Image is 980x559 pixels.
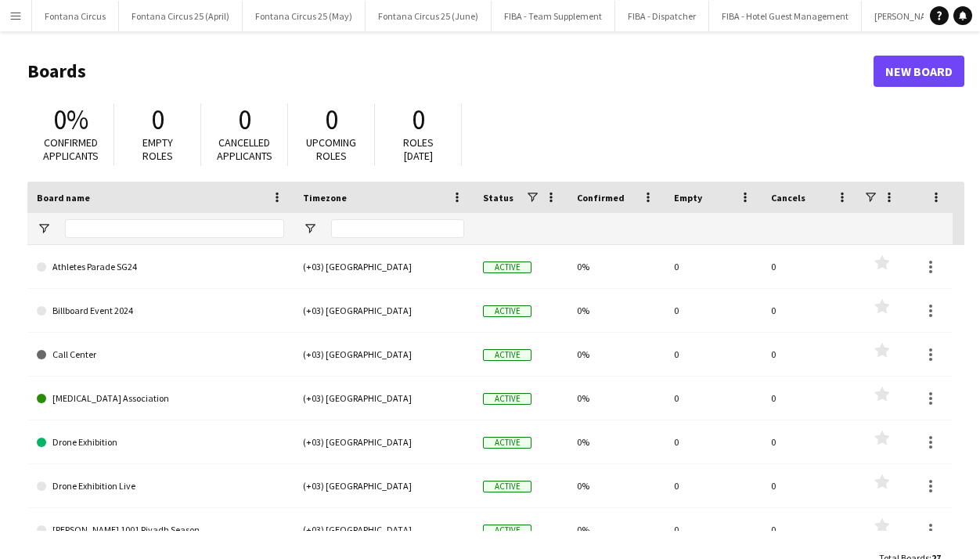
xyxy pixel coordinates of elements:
div: 0% [567,289,665,332]
div: 0 [762,377,859,420]
div: 0 [665,420,762,463]
span: Status [483,192,513,204]
button: Open Filter Menu [303,222,317,236]
button: Fontana Circus 25 (June) [366,1,492,31]
button: FIBA - Dispatcher [615,1,709,31]
div: 0 [665,333,762,376]
a: Drone Exhibition Live [37,464,284,508]
a: [MEDICAL_DATA] Association [37,377,284,420]
div: 0% [567,420,665,463]
div: 0 [762,333,859,376]
button: Fontana Circus 25 (May) [243,1,366,31]
span: Empty [674,192,702,204]
div: 0 [665,508,762,551]
div: 0 [665,245,762,288]
span: Active [483,305,531,317]
button: Open Filter Menu [37,222,51,236]
span: 0 [412,103,425,137]
span: Active [483,481,531,492]
div: (+03) [GEOGRAPHIC_DATA] [294,420,474,463]
span: 0 [151,103,164,137]
div: 0 [665,464,762,507]
button: FIBA - Hotel Guest Management [709,1,862,31]
div: 0 [762,245,859,288]
div: 0 [762,464,859,507]
div: (+03) [GEOGRAPHIC_DATA] [294,377,474,420]
h1: Boards [27,60,874,83]
span: Timezone [303,192,347,204]
span: Confirmed [577,192,625,204]
div: (+03) [GEOGRAPHIC_DATA] [294,464,474,507]
span: Roles [DATE] [403,135,434,163]
button: Fontana Circus 25 (April) [119,1,243,31]
span: Upcoming roles [306,135,356,163]
button: Fontana Circus [32,1,119,31]
span: Empty roles [142,135,173,163]
div: 0% [567,464,665,507]
span: Active [483,437,531,449]
span: 0 [325,103,338,137]
span: Active [483,393,531,405]
span: Active [483,261,531,273]
div: 0% [567,245,665,288]
span: Active [483,525,531,536]
span: Active [483,349,531,361]
a: New Board [874,56,964,87]
span: Cancels [771,192,805,204]
span: Confirmed applicants [43,135,99,163]
a: Billboard Event 2024 [37,289,284,333]
span: 0% [53,103,88,137]
a: Drone Exhibition [37,420,284,464]
input: Timezone Filter Input [331,219,464,238]
div: 0% [567,377,665,420]
div: (+03) [GEOGRAPHIC_DATA] [294,289,474,332]
span: Board name [37,192,90,204]
a: [PERSON_NAME] 1001 Riyadh Season [37,508,284,552]
div: 0 [762,289,859,332]
input: Board name Filter Input [65,219,284,238]
div: (+03) [GEOGRAPHIC_DATA] [294,333,474,376]
div: 0 [665,377,762,420]
span: Cancelled applicants [217,135,272,163]
button: FIBA - Team Supplement [492,1,615,31]
div: 0 [665,289,762,332]
a: Athletes Parade SG24 [37,245,284,289]
div: (+03) [GEOGRAPHIC_DATA] [294,508,474,551]
a: Call Center [37,333,284,377]
div: 0 [762,420,859,463]
div: (+03) [GEOGRAPHIC_DATA] [294,245,474,288]
span: 0 [238,103,251,137]
div: 0% [567,508,665,551]
div: 0 [762,508,859,551]
div: 0% [567,333,665,376]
